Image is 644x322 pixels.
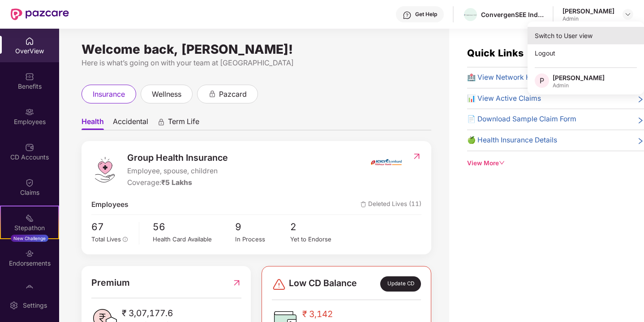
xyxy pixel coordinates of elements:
div: New Challenge [11,235,48,242]
img: svg+xml;base64,PHN2ZyBpZD0iQ2xhaW0iIHhtbG5zPSJodHRwOi8vd3d3LnczLm9yZy8yMDAwL3N2ZyIgd2lkdGg9IjIwIi... [25,178,34,187]
span: 67 [91,219,133,234]
img: insurerIcon [369,151,403,173]
span: info-circle [123,237,128,242]
span: 📄 Download Sample Claim Form [467,114,576,125]
span: Premium [91,276,130,290]
span: down [499,160,505,166]
span: Health [82,117,104,130]
span: P [540,75,544,86]
span: 9 [235,219,290,234]
span: right [637,116,644,125]
img: svg+xml;base64,PHN2ZyBpZD0iU2V0dGluZy0yMHgyMCIgeG1sbnM9Imh0dHA6Ly93d3cudzMub3JnLzIwMDAvc3ZnIiB3aW... [9,301,18,310]
div: Yet to Endorse [290,235,345,244]
img: svg+xml;base64,PHN2ZyBpZD0iRGFuZ2VyLTMyeDMyIiB4bWxucz0iaHR0cDovL3d3dy53My5vcmcvMjAwMC9zdmciIHdpZH... [272,277,286,292]
span: Quick Links [467,47,524,59]
span: ₹ 3,142 [302,307,364,321]
img: svg+xml;base64,PHN2ZyBpZD0iRW5kb3JzZW1lbnRzIiB4bWxucz0iaHR0cDovL3d3dy53My5vcmcvMjAwMC9zdmciIHdpZH... [25,249,34,258]
span: 🏥 View Network Hospitals [467,72,557,83]
span: right [637,137,644,146]
div: Get Help [415,11,437,18]
div: [PERSON_NAME] [553,73,605,82]
div: animation [208,90,216,98]
img: RedirectIcon [412,152,421,161]
div: animation [157,118,165,126]
img: logo [91,156,118,183]
img: svg+xml;base64,PHN2ZyBpZD0iQmVuZWZpdHMiIHhtbG5zPSJodHRwOi8vd3d3LnczLm9yZy8yMDAwL3N2ZyIgd2lkdGg9Ij... [25,72,34,81]
div: Stepathon [1,223,58,232]
span: 📊 View Active Claims [467,93,541,104]
img: RedirectIcon [232,276,241,290]
span: Term Life [168,117,199,130]
img: deleteIcon [361,202,366,207]
span: Group Health Insurance [127,151,228,165]
div: Admin [562,15,614,22]
div: [PERSON_NAME] [562,7,614,15]
span: 56 [153,219,235,234]
div: Health Card Available [153,235,235,244]
span: pazcard [219,89,247,100]
span: wellness [152,89,181,100]
div: Welcome back, [PERSON_NAME]! [82,46,431,53]
span: insurance [93,89,125,100]
span: Employees [91,199,129,210]
div: ConvergenSEE India Martech Private Limited [481,10,544,19]
img: svg+xml;base64,PHN2ZyBpZD0iRW1wbG95ZWVzIiB4bWxucz0iaHR0cDovL3d3dy53My5vcmcvMjAwMC9zdmciIHdpZHRoPS... [25,107,34,116]
img: ConvergenSEE-logo-Colour-high-Res-%20updated.png [464,14,477,16]
img: New Pazcare Logo [11,9,69,20]
div: Logout [528,44,644,62]
img: svg+xml;base64,PHN2ZyBpZD0iRHJvcGRvd24tMzJ4MzIiIHhtbG5zPSJodHRwOi8vd3d3LnczLm9yZy8yMDAwL3N2ZyIgd2... [624,11,631,18]
div: Update CD [380,276,421,292]
img: svg+xml;base64,PHN2ZyBpZD0iQ0RfQWNjb3VudHMiIGRhdGEtbmFtZT0iQ0QgQWNjb3VudHMiIHhtbG5zPSJodHRwOi8vd3... [25,143,34,152]
div: Switch to User view [528,27,644,44]
span: 2 [290,219,345,234]
span: 🍏 Health Insurance Details [467,135,557,146]
span: ₹5 Lakhs [161,178,192,187]
span: right [637,95,644,104]
div: Coverage: [127,177,228,189]
div: Settings [20,301,50,310]
img: svg+xml;base64,PHN2ZyBpZD0iTXlfT3JkZXJzIiBkYXRhLW5hbWU9Ik15IE9yZGVycyIgeG1sbnM9Imh0dHA6Ly93d3cudz... [25,284,34,293]
div: Here is what’s going on with your team at [GEOGRAPHIC_DATA] [82,57,431,69]
span: Low CD Balance [289,276,357,292]
span: Accidental [113,117,148,130]
div: In Process [235,235,290,244]
span: ₹ 3,07,177.6 [122,306,177,320]
span: Deleted Lives (11) [361,199,421,210]
img: svg+xml;base64,PHN2ZyB4bWxucz0iaHR0cDovL3d3dy53My5vcmcvMjAwMC9zdmciIHdpZHRoPSIyMSIgaGVpZ2h0PSIyMC... [25,214,34,223]
div: Admin [553,82,605,89]
img: svg+xml;base64,PHN2ZyBpZD0iSG9tZSIgeG1sbnM9Imh0dHA6Ly93d3cudzMub3JnLzIwMDAvc3ZnIiB3aWR0aD0iMjAiIG... [25,37,34,46]
span: Employee, spouse, children [127,166,228,177]
img: svg+xml;base64,PHN2ZyBpZD0iSGVscC0zMngzMiIgeG1sbnM9Imh0dHA6Ly93d3cudzMub3JnLzIwMDAvc3ZnIiB3aWR0aD... [403,11,412,20]
div: View More [467,159,644,168]
span: Total Lives [91,236,121,243]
